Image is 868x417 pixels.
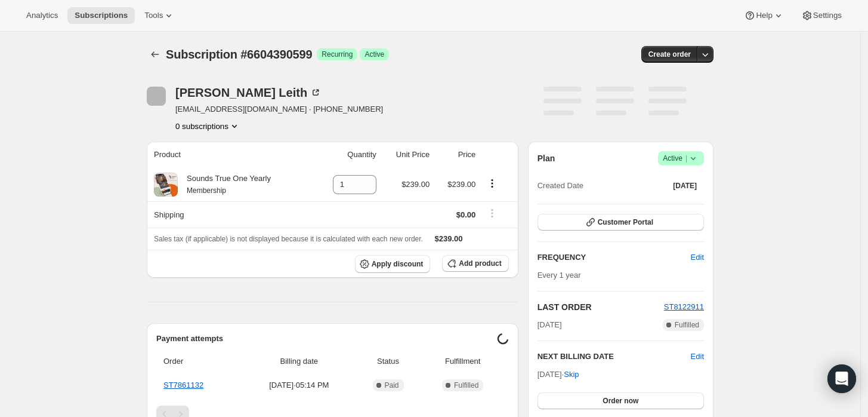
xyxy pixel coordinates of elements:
span: [DATE] [538,319,562,331]
button: Tools [137,7,182,24]
button: Order now [538,393,704,409]
th: Product [147,142,314,168]
span: Fulfilled [675,320,699,330]
div: [PERSON_NAME] Leith [175,87,322,99]
div: Open Intercom Messenger [827,364,856,393]
span: Skip [564,369,579,381]
span: [DATE] [673,181,697,191]
button: Subscriptions [67,7,135,24]
button: [DATE] [666,177,704,194]
button: Product actions [483,177,502,190]
h2: LAST ORDER [538,301,664,313]
span: [DATE] · [538,370,579,379]
span: | [685,154,687,163]
span: Recurring [322,50,353,59]
span: Help [756,11,772,20]
span: Billing date [246,355,352,367]
div: Sounds True One Yearly [178,173,271,197]
span: Active [365,50,384,59]
span: Subscriptions [75,11,128,20]
span: Customer Portal [598,217,653,227]
span: Subscription #6604390599 [166,48,312,61]
th: Shipping [147,201,314,228]
button: Edit [684,248,711,267]
button: ST8122911 [664,301,704,313]
span: Settings [813,11,842,20]
button: Analytics [19,7,65,24]
span: Karen Leith [147,87,166,106]
span: $239.00 [447,180,475,189]
span: Created Date [538,180,583,192]
th: Unit Price [380,142,433,168]
button: Help [737,7,791,24]
h2: Payment attempts [156,333,497,345]
h2: NEXT BILLING DATE [538,351,691,363]
button: Product actions [175,120,240,132]
span: Add product [459,259,501,268]
small: Membership [187,186,226,195]
span: Every 1 year [538,271,581,280]
a: ST8122911 [664,302,704,311]
span: Fulfillment [424,355,502,367]
button: Skip [557,365,586,384]
button: Subscriptions [147,46,163,63]
a: ST7861132 [163,381,203,390]
th: Price [433,142,479,168]
span: $239.00 [401,180,430,189]
span: Create order [648,50,691,59]
button: Settings [794,7,849,24]
img: product img [154,173,178,197]
span: Edit [691,252,704,263]
span: [DATE] · 05:14 PM [246,379,352,391]
span: $239.00 [435,234,463,243]
span: Order now [603,396,638,406]
button: Apply discount [355,255,431,273]
span: Status [359,355,416,367]
button: Customer Portal [538,214,704,231]
span: $0.00 [456,210,476,219]
span: Analytics [26,11,58,20]
h2: FREQUENCY [538,252,691,263]
button: Shipping actions [483,207,502,220]
button: Edit [691,351,704,363]
button: Add product [442,255,508,272]
span: Tools [144,11,163,20]
span: Active [663,152,699,164]
span: Paid [385,381,399,390]
span: Sales tax (if applicable) is not displayed because it is calculated with each new order. [154,235,423,243]
h2: Plan [538,152,555,164]
th: Quantity [314,142,380,168]
th: Order [156,348,242,375]
span: Apply discount [372,259,424,269]
span: Fulfilled [454,381,478,390]
span: [EMAIL_ADDRESS][DOMAIN_NAME] · [PHONE_NUMBER] [175,103,383,115]
button: Create order [641,46,698,63]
